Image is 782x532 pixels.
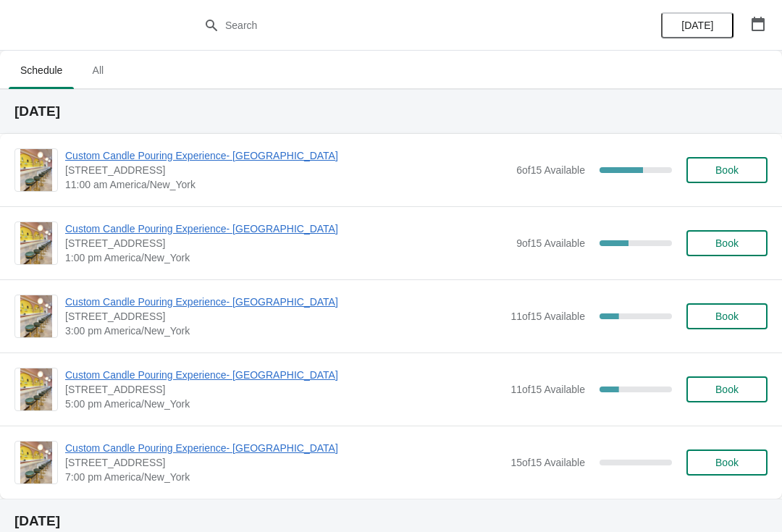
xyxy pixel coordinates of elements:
img: Custom Candle Pouring Experience- Delray Beach | 415 East Atlantic Avenue, Delray Beach, FL, USA ... [20,368,52,410]
span: Custom Candle Pouring Experience- [GEOGRAPHIC_DATA] [65,221,509,236]
span: Book [715,237,739,249]
span: 7:00 pm America/New_York [65,470,503,484]
span: 9 of 15 Available [516,237,585,249]
span: Custom Candle Pouring Experience- [GEOGRAPHIC_DATA] [65,368,503,382]
img: Custom Candle Pouring Experience- Delray Beach | 415 East Atlantic Avenue, Delray Beach, FL, USA ... [20,295,52,337]
button: Book [686,376,768,402]
button: Book [686,157,768,183]
span: [STREET_ADDRESS] [65,382,503,397]
span: 6 of 15 Available [516,164,585,176]
img: Custom Candle Pouring Experience- Delray Beach | 415 East Atlantic Avenue, Delray Beach, FL, USA ... [20,222,52,264]
span: All [80,57,116,83]
span: Custom Candle Pouring Experience- [GEOGRAPHIC_DATA] [65,295,503,309]
img: Custom Candle Pouring Experience- Delray Beach | 415 East Atlantic Avenue, Delray Beach, FL, USA ... [20,149,52,191]
span: Book [715,457,739,468]
span: 11:00 am America/New_York [65,177,509,192]
span: 11 of 15 Available [510,311,585,322]
span: 15 of 15 Available [510,457,585,468]
span: 1:00 pm America/New_York [65,250,509,265]
span: Schedule [9,57,74,83]
span: [DATE] [681,20,713,31]
h2: [DATE] [14,514,768,528]
span: [STREET_ADDRESS] [65,309,503,324]
span: [STREET_ADDRESS] [65,455,503,470]
input: Search [224,12,586,38]
span: 5:00 pm America/New_York [65,397,503,411]
button: Book [686,230,768,256]
span: [STREET_ADDRESS] [65,163,509,177]
button: Book [686,449,768,476]
span: 3:00 pm America/New_York [65,324,503,338]
span: Book [715,164,739,176]
img: Custom Candle Pouring Experience- Delray Beach | 415 East Atlantic Avenue, Delray Beach, FL, USA ... [20,442,52,484]
span: 11 of 15 Available [510,384,585,395]
button: [DATE] [661,12,733,38]
h2: [DATE] [14,104,768,119]
button: Book [686,303,768,329]
span: Custom Candle Pouring Experience- [GEOGRAPHIC_DATA] [65,148,509,163]
span: Book [715,384,739,395]
span: [STREET_ADDRESS] [65,236,509,250]
span: Book [715,311,739,322]
span: Custom Candle Pouring Experience- [GEOGRAPHIC_DATA] [65,441,503,455]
